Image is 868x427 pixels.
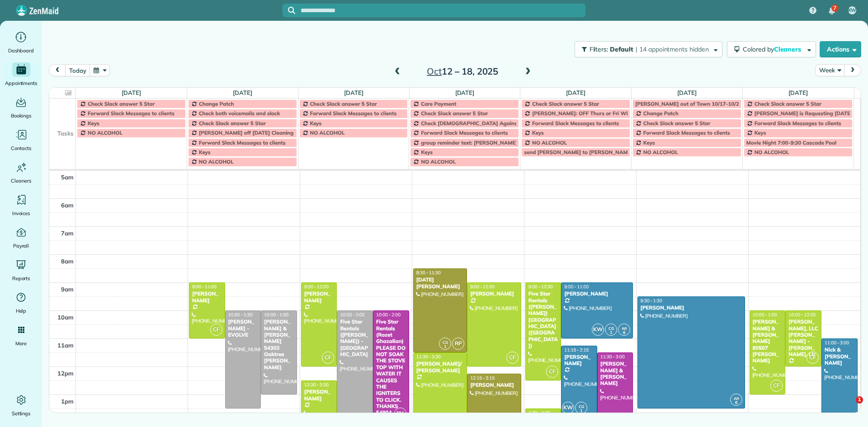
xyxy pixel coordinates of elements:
span: 12:15 - 3:15 [470,375,495,381]
button: next [844,64,861,76]
span: 10:00 - 2:00 [340,312,364,318]
span: 8am [61,258,74,265]
a: Help [4,290,38,315]
span: Keys [643,139,655,146]
div: [PERSON_NAME] & [PERSON_NAME] 54302 Oaktree [PERSON_NAME] [264,319,294,371]
span: NO ALCOHOL [199,158,234,165]
div: [PERSON_NAME] [564,354,594,367]
span: 8:30 - 11:30 [416,270,441,276]
a: Cleaners [4,160,38,185]
small: 1 [605,328,617,337]
span: Settings [12,409,31,418]
a: [DATE] [788,89,808,96]
span: KW [562,402,574,414]
div: [PERSON_NAME] [470,291,518,297]
span: Keys [532,129,544,136]
button: prev [49,64,66,76]
span: 9:00 - 11:00 [564,284,589,290]
span: Forward Slack Messages to clients [755,120,841,127]
span: NO ALCOHOL [643,149,678,155]
span: Reports [12,274,30,283]
span: 9:00 - 12:00 [304,284,329,290]
span: 11am [57,342,74,349]
span: Check Slack answer 5 Star [421,110,488,117]
span: Help [16,306,27,315]
span: [PERSON_NAME] off [DATE] Cleaning Restaurant [199,129,323,136]
span: Check Slack answer 5 Star [310,100,377,107]
span: 12:30 - 3:30 [304,382,329,388]
span: 9:00 - 12:30 [528,284,553,290]
span: Care Payment [421,100,456,107]
button: today [65,64,90,76]
span: Check Slack answer 5 Star [88,100,155,107]
a: [DATE] [677,89,697,96]
a: Payroll [4,225,38,250]
span: [PERSON_NAME]: OFF Thurs or Fri WEEKLY [532,110,642,117]
span: Dashboard [8,46,34,55]
a: [DATE] [566,89,585,96]
span: PY [394,408,406,420]
a: Contacts [4,127,38,153]
span: 10:00 - 12:00 [788,312,816,318]
div: Nick & [PERSON_NAME] [824,347,855,366]
span: 9:30 - 1:30 [641,298,662,304]
span: CF [506,352,519,364]
span: 9am [61,286,74,293]
span: Change Patch [643,110,679,117]
span: Check Slack answer 5 Star [199,120,266,127]
div: Five Star Rentals ([PERSON_NAME]) - [GEOGRAPHIC_DATA] [340,319,370,357]
div: [PERSON_NAME], LLC [PERSON_NAME] - [PERSON_NAME], Llc [788,319,819,357]
div: [PERSON_NAME] - EVOLVE [228,319,259,338]
span: Forward Slack Messages to clients [88,110,175,117]
span: KW [848,7,857,14]
span: send [PERSON_NAME] to [PERSON_NAME] [524,149,633,155]
button: Week [815,64,844,76]
span: Colored by [743,45,804,53]
span: 10:00 - 1:30 [228,312,253,318]
span: NO ALCOHOL [421,158,456,165]
span: Check both voicemails and slack [199,110,280,117]
span: NO ALCOHOL [755,149,789,155]
div: [PERSON_NAME] [470,382,518,388]
iframe: Intercom live chat [837,396,859,418]
span: 9:00 - 11:00 [192,284,217,290]
span: CG [609,326,614,331]
span: Keys [755,129,766,136]
span: CF [807,352,819,364]
a: [DATE] [233,89,252,96]
span: Movie Night 7:00-9:30 Cascade Pool [746,139,837,146]
span: CF [770,380,783,392]
h2: 12 – 18, 2025 [406,66,519,76]
button: Actions [820,41,861,57]
span: Keys [310,120,322,127]
span: Cleaners [774,45,803,53]
span: [PERSON_NAME] out of Town 10/17-10/21 [635,100,742,107]
a: Filters: Default | 14 appointments hidden [570,41,722,57]
small: 1 [576,407,587,415]
a: [DATE] [122,89,141,96]
div: Five Star Rentals ([PERSON_NAME]) [GEOGRAPHIC_DATA] ([GEOGRAPHIC_DATA]) [528,291,559,349]
div: [PERSON_NAME] & [PERSON_NAME] [600,361,631,387]
span: CG [579,404,584,409]
span: 5am [61,174,74,181]
span: Keys [88,120,99,127]
small: 6 [618,328,630,337]
span: | 14 appointments hidden [636,45,709,53]
svg: Focus search [288,7,295,14]
div: [PERSON_NAME] & [PERSON_NAME] 80507 [PERSON_NAME] [752,319,783,364]
span: Forward Slack Messages to clients [199,139,286,146]
span: Forward Slack Messages to clients [643,129,730,136]
a: Dashboard [4,30,38,55]
span: CF [210,324,222,336]
span: 10:00 - 1:00 [264,312,288,318]
span: KW [592,324,604,336]
span: Contacts [11,144,31,153]
span: Invoices [12,209,30,218]
span: Forward Slack Messages to clients [532,120,619,127]
span: NO ALCOHOL [88,129,123,136]
small: 1 [439,343,451,351]
button: Colored byCleaners [727,41,816,57]
span: 7 [833,5,836,12]
span: More [15,339,27,348]
span: Check Slack answer 5 Star [755,100,821,107]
